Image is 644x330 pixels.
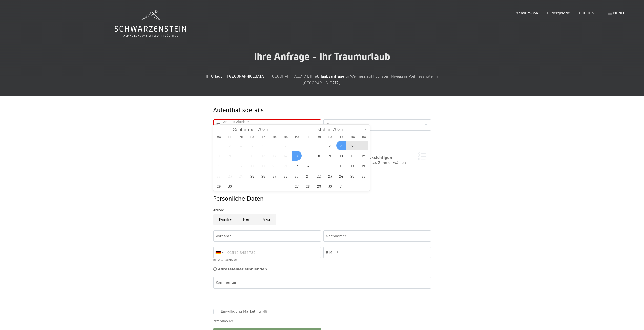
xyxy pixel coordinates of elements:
[258,141,268,150] span: September 5, 2025
[292,171,302,181] span: Oktober 20, 2025
[347,171,357,181] span: Oktober 25, 2025
[258,135,269,139] span: Fr
[329,155,426,160] div: Zimmerwunsch berücksichtigen
[292,151,302,161] span: Oktober 6, 2025
[317,74,344,78] strong: Urlaubsanfrage
[214,181,224,191] span: September 29, 2025
[213,258,238,261] label: für evtl. Rückfragen
[329,160,426,165] div: Ich möchte ein bestimmtes Zimmer wählen
[213,135,224,139] span: Mo
[213,195,431,203] div: Persönliche Daten
[247,151,257,161] span: September 11, 2025
[314,141,324,150] span: Oktober 1, 2025
[281,161,290,171] span: September 21, 2025
[214,171,224,181] span: September 22, 2025
[236,171,246,181] span: September 24, 2025
[269,171,279,181] span: September 27, 2025
[233,127,256,132] span: September
[221,309,261,314] span: Einwilligung Marketing
[213,106,394,114] div: Aufenthaltsdetails
[325,161,335,171] span: Oktober 16, 2025
[325,151,335,161] span: Oktober 9, 2025
[303,135,314,139] span: Di
[236,141,246,150] span: September 3, 2025
[547,10,570,15] a: Bildergalerie
[256,126,273,132] input: Year
[292,181,302,191] span: Oktober 27, 2025
[280,135,291,139] span: So
[347,151,357,161] span: Oktober 11, 2025
[303,161,313,171] span: Oktober 14, 2025
[336,181,346,191] span: Oktober 31, 2025
[314,161,324,171] span: Oktober 15, 2025
[247,135,258,139] span: Do
[247,171,257,181] span: September 25, 2025
[579,10,594,15] a: BUCHEN
[336,161,346,171] span: Oktober 17, 2025
[214,141,224,150] span: September 1, 2025
[347,135,358,139] span: Sa
[303,181,313,191] span: Oktober 28, 2025
[269,141,279,150] span: September 6, 2025
[325,181,335,191] span: Oktober 30, 2025
[358,135,369,139] span: So
[314,151,324,161] span: Oktober 8, 2025
[236,135,247,139] span: Mi
[213,247,321,258] input: 01512 3456789
[214,151,224,161] span: September 8, 2025
[214,247,225,258] div: Germany (Deutschland): +49
[281,141,290,150] span: September 7, 2025
[325,171,335,181] span: Oktober 23, 2025
[515,10,538,15] a: Premium Spa
[213,319,431,323] div: *Pflichtfelder
[325,141,335,150] span: Oktober 2, 2025
[331,126,348,132] input: Year
[359,141,368,150] span: Oktober 5, 2025
[258,171,268,181] span: September 26, 2025
[303,151,313,161] span: Oktober 7, 2025
[613,10,624,15] span: Menü
[315,127,331,132] span: Oktober
[347,161,357,171] span: Oktober 18, 2025
[213,208,431,213] div: Anrede
[292,135,303,139] span: Mo
[336,151,346,161] span: Oktober 10, 2025
[225,161,235,171] span: September 16, 2025
[314,171,324,181] span: Oktober 22, 2025
[211,74,265,78] strong: Urlaub in [GEOGRAPHIC_DATA]
[336,171,346,181] span: Oktober 24, 2025
[269,135,280,139] span: Sa
[196,73,449,86] p: Ihr im [GEOGRAPHIC_DATA]. Ihre für Wellness auf höchstem Niveau im Wellnesshotel in [GEOGRAPHIC_D...
[225,171,235,181] span: September 23, 2025
[224,135,236,139] span: Di
[225,141,235,150] span: September 2, 2025
[214,161,224,171] span: September 15, 2025
[314,135,325,139] span: Mi
[269,151,279,161] span: September 13, 2025
[225,151,235,161] span: September 9, 2025
[336,135,347,139] span: Fr
[359,171,368,181] span: Oktober 26, 2025
[269,161,279,171] span: September 20, 2025
[347,141,357,150] span: Oktober 4, 2025
[325,135,336,139] span: Do
[247,141,257,150] span: September 4, 2025
[303,171,313,181] span: Oktober 21, 2025
[314,181,324,191] span: Oktober 29, 2025
[359,161,368,171] span: Oktober 19, 2025
[236,161,246,171] span: September 17, 2025
[254,51,390,62] span: Ihre Anfrage - Ihr Traumurlaub
[247,161,257,171] span: September 18, 2025
[258,151,268,161] span: September 12, 2025
[281,151,290,161] span: September 14, 2025
[292,161,302,171] span: Oktober 13, 2025
[281,171,290,181] span: September 28, 2025
[225,181,235,191] span: September 30, 2025
[236,151,246,161] span: September 10, 2025
[258,161,268,171] span: September 19, 2025
[359,151,368,161] span: Oktober 12, 2025
[218,267,267,271] span: Adressfelder einblenden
